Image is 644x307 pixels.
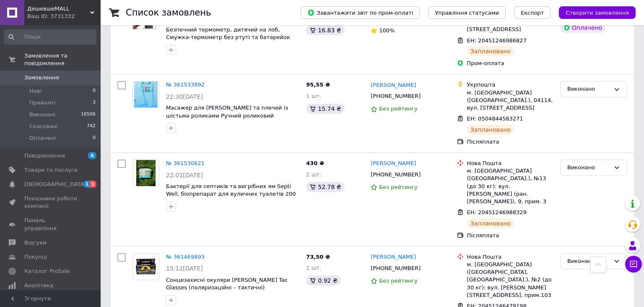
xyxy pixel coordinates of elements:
[559,6,636,19] button: Створити замовлення
[567,85,610,94] div: Виконано
[306,81,330,88] span: 95,55 ₴
[29,99,55,107] span: Прийняті
[467,125,514,135] div: Заплановано
[166,160,205,166] a: № 361530621
[166,265,203,272] span: 15:12[DATE]
[24,253,47,261] span: Покупці
[567,257,610,266] div: Виконано
[166,26,290,48] a: Безпечний термометр, дитячий на лоб, Смужка-термометр без ртуті та батарейок 10шт в упаковці
[369,263,422,274] div: [PHONE_NUMBER]
[369,91,422,102] div: [PHONE_NUMBER]
[93,99,96,107] span: 3
[379,184,418,190] span: Без рейтингу
[467,37,527,44] span: ЕН: 20451246986827
[90,181,96,188] span: 1
[435,10,499,16] span: Управління статусами
[27,13,101,20] div: Ваш ID: 3731332
[4,29,96,45] input: Пошук
[24,239,46,247] span: Відгуки
[379,105,418,112] span: Без рейтингу
[24,166,78,174] span: Товари та послуги
[566,10,629,16] span: Створити замовлення
[371,253,416,261] a: [PERSON_NAME]
[467,81,553,89] div: Укрпошта
[307,9,413,16] span: Завантажити звіт по пром-оплаті
[93,87,96,95] span: 0
[83,181,90,188] span: 1
[371,81,416,89] a: [PERSON_NAME]
[567,163,610,172] div: Виконано
[306,254,330,260] span: 73,50 ₴
[306,276,340,286] div: 0.92 ₴
[126,8,211,18] h1: Список замовлень
[24,152,65,160] span: Повідомлення
[166,105,288,126] a: Масажер для [PERSON_NAME] та плечей із шістьма роликами Ручний роликовий [PERSON_NAME]
[301,6,420,19] button: Завантажити звіт по пром-оплаті
[467,115,523,122] span: ЕН: 0504844583271
[428,6,506,19] button: Управління статусами
[369,169,422,180] div: [PHONE_NUMBER]
[132,253,159,280] a: Фото товару
[29,123,58,130] span: Скасовані
[467,167,553,205] div: м. [GEOGRAPHIC_DATA] ([GEOGRAPHIC_DATA].), №13 (до 30 кг): вул. [PERSON_NAME] (ран. [PERSON_NAME]...
[29,134,56,142] span: Оплачені
[560,23,605,33] div: Оплачено
[24,74,59,81] span: Замовлення
[132,160,159,186] a: Фото товару
[467,232,553,239] div: Післяплата
[134,81,158,108] img: Фото товару
[521,10,544,16] span: Експорт
[306,265,321,271] span: 1 шт.
[467,218,514,228] div: Заплановано
[306,160,324,166] span: 430 ₴
[24,195,78,210] span: Показники роботи компанії
[467,160,553,167] div: Нова Пошта
[166,172,203,178] span: 22:01[DATE]
[514,6,551,19] button: Експорт
[29,111,55,118] span: Виконані
[24,181,86,188] span: [DEMOGRAPHIC_DATA]
[166,183,296,205] a: Бактерії для септиків та вигрібних ям Septi Well, біопрепарат для вуличних туалетів 200 г
[306,25,344,35] div: 16.83 ₴
[467,60,553,67] div: Пром-оплата
[379,278,418,284] span: Без рейтингу
[625,256,642,273] button: Чат з покупцем
[306,171,321,178] span: 2 шт.
[467,253,553,261] div: Нова Пошта
[24,282,53,289] span: Аналітика
[551,9,636,16] a: Створити замовлення
[467,261,553,299] div: м. [GEOGRAPHIC_DATA] ([GEOGRAPHIC_DATA], [GEOGRAPHIC_DATA].), №2 (до 30 кг): вул. [PERSON_NAME][S...
[27,5,90,13] span: ДешевшеMALL
[467,89,553,112] div: м. [GEOGRAPHIC_DATA] ([GEOGRAPHIC_DATA].), 04114, вул. [STREET_ADDRESS]
[166,81,205,88] a: № 361533892
[87,123,96,130] span: 742
[24,52,101,67] span: Замовлення та повідомлення
[467,46,514,56] div: Заплановано
[132,81,159,108] a: Фото товару
[306,182,344,192] div: 52.78 ₴
[467,209,527,215] span: ЕН: 20451246988329
[371,160,416,168] a: [PERSON_NAME]
[306,104,344,114] div: 15.74 ₴
[166,254,205,260] a: № 361469893
[24,217,78,232] span: Панель управління
[24,268,70,275] span: Каталог ProSale
[166,93,203,100] span: 22:30[DATE]
[166,277,288,291] a: Сонцезахисні окуляри [PERSON_NAME] Tac Glasses (поляризаційні – тактичні)
[88,152,96,159] span: 6
[29,87,42,95] span: Нові
[81,111,96,118] span: 16506
[467,138,553,146] div: Післяплата
[93,134,96,142] span: 0
[133,254,159,280] img: Фото товару
[136,160,156,186] img: Фото товару
[379,27,395,34] span: 100%
[306,93,321,99] span: 1 шт.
